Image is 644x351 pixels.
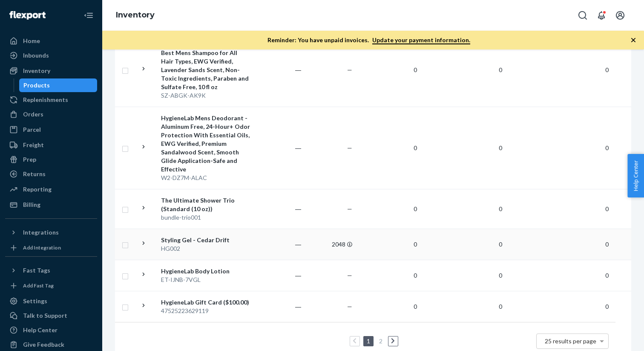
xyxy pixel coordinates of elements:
span: 0 [602,303,612,310]
ol: breadcrumbs [109,3,161,28]
div: Replenishments [23,96,68,104]
td: ― [253,260,305,291]
span: — [347,303,352,310]
div: Inbounds [23,51,49,60]
button: Integrations [5,226,97,239]
a: Home [5,34,97,48]
div: Products [23,81,50,90]
a: Products [19,78,98,92]
div: Parcel [23,125,41,134]
div: Settings [23,297,47,305]
div: Talk to Support [23,311,67,320]
button: Help Center [627,154,644,197]
div: W2-DZ7M-ALAC [161,174,250,182]
a: Settings [5,294,97,308]
span: 0 [410,205,420,212]
span: — [347,205,352,212]
button: Close Navigation [80,7,97,24]
div: ET-IJNB-7VGL [161,276,250,284]
a: Returns [5,167,97,181]
p: Reminder: You have unpaid invoices. [267,36,470,44]
img: Flexport logo [9,11,46,20]
span: 0 [602,272,612,279]
span: 0 [495,205,506,212]
div: Styling Gel - Cedar Drift [161,236,250,244]
td: ― [253,291,305,322]
div: HygieneLab Body Lotion [161,267,250,276]
a: Page 1 is your current page [365,337,372,345]
div: Fast Tags [23,266,50,275]
div: Freight [23,141,44,149]
div: Reporting [23,185,52,194]
a: Inventory [5,64,97,78]
a: Replenishments [5,93,97,107]
div: bundle-trio001 [161,213,250,222]
button: Open account menu [612,7,629,24]
div: Billing [23,200,40,209]
span: 0 [602,241,612,248]
span: 0 [410,272,420,279]
span: — [347,66,352,73]
div: Integrations [23,228,59,237]
td: ― [253,33,305,107]
a: Parcel [5,123,97,136]
button: Open Search Box [574,7,591,24]
span: — [347,272,352,279]
div: HygieneLab Gift Card ($100.00) [161,298,250,307]
span: 0 [602,66,612,73]
span: 0 [495,303,506,310]
button: Fast Tags [5,264,97,277]
button: Open notifications [593,7,610,24]
div: Orders [23,110,43,119]
td: ― [253,189,305,229]
div: The Ultimate Shower Trio (Standard (10 oz)) [161,196,250,213]
span: 0 [410,241,420,248]
a: Inbounds [5,49,97,62]
a: Add Integration [5,243,97,253]
span: 0 [495,272,506,279]
div: Give Feedback [23,340,64,349]
td: 2048 [305,229,356,260]
a: Page 2 [377,337,384,345]
span: 0 [602,205,612,212]
div: Add Fast Tag [23,282,54,289]
div: Inventory [23,67,50,75]
div: Help Center [23,326,57,334]
div: Home [23,37,40,45]
span: 0 [602,144,612,151]
span: — [347,144,352,151]
div: SZ-ABGK-AK9K [161,91,250,100]
div: Add Integration [23,244,61,251]
div: HygieneLab Mens Shampoo - Best Mens Shampoo for All Hair Types, EWG Verified, Lavender Sands Scen... [161,40,250,91]
a: Billing [5,198,97,212]
a: Prep [5,153,97,166]
div: HG002 [161,244,250,253]
span: 0 [410,144,420,151]
a: Talk to Support [5,309,97,322]
a: Orders [5,107,97,121]
div: 47525223629119 [161,307,250,315]
span: 0 [495,144,506,151]
span: 0 [495,66,506,73]
a: Freight [5,138,97,152]
td: ― [253,107,305,189]
a: Reporting [5,183,97,196]
a: Update your payment information. [372,36,470,44]
div: Returns [23,170,46,178]
a: Inventory [116,10,155,20]
span: 0 [495,241,506,248]
a: Add Fast Tag [5,281,97,291]
div: HygieneLab Mens Deodorant - Aluminum Free, 24-Hour+ Odor Protection With Essential Oils, EWG Veri... [161,114,250,174]
div: Prep [23,155,36,164]
td: ― [253,229,305,260]
span: 0 [410,66,420,73]
a: Help Center [5,323,97,337]
span: 25 results per page [545,337,596,345]
span: 0 [410,303,420,310]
